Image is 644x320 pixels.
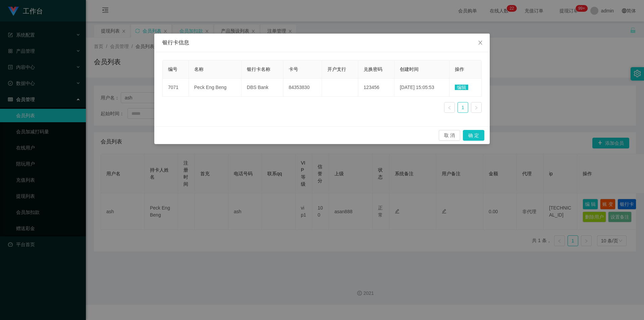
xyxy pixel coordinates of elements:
span: 编辑 [455,85,468,90]
td: [DATE] 15:05:53 [394,79,449,97]
td: 7071 [163,79,189,97]
span: 操作 [455,66,464,72]
div: 银行卡信息 [162,39,482,46]
span: 123456 [364,85,379,90]
span: 兑换密码 [364,66,382,72]
i: 图标: right [474,106,478,110]
span: 名称 [194,66,204,72]
span: DBS Bank [247,85,269,90]
button: 取 消 [439,130,460,141]
li: 上一页 [444,102,455,113]
span: 银行卡名称 [247,66,270,72]
i: 图标: left [447,106,451,110]
span: 84353830 [289,85,310,90]
a: 1 [458,102,468,112]
li: 1 [458,102,468,113]
li: 下一页 [471,102,482,113]
span: 编号 [168,66,177,72]
span: 开户支行 [327,66,346,72]
span: 创建时间 [400,66,419,72]
span: 卡号 [289,66,298,72]
button: 确 定 [463,130,484,141]
button: Close [471,34,490,52]
span: Peck Eng Beng [194,85,227,90]
i: 图标: close [478,40,483,45]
